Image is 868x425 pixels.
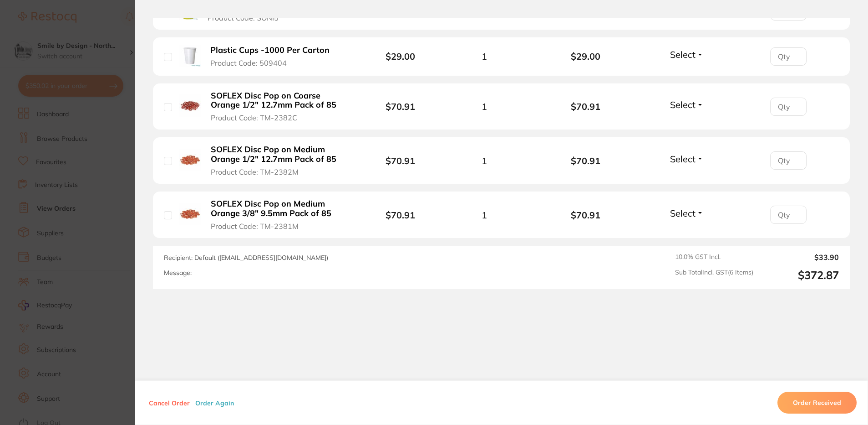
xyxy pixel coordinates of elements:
[210,59,287,67] span: Product Code: 509404
[211,168,299,176] span: Product Code: TM-2382M
[770,151,807,170] input: Qty
[670,207,695,219] span: Select
[482,210,487,220] span: 1
[667,153,706,165] button: Select
[179,149,201,171] img: SOFLEX Disc Pop on Medium Orange 1/2" 12.7mm Pack of 85
[667,99,706,110] button: Select
[535,51,636,62] b: $29.00
[208,45,340,67] button: Plastic Cups -1000 Per Carton Product Code: 509404
[482,101,487,112] span: 1
[386,51,415,62] b: $29.00
[386,155,415,166] b: $70.91
[761,269,839,282] output: $372.87
[211,199,350,218] b: SOFLEX Disc Pop on Medium Orange 3/8" 9.5mm Pack of 85
[210,46,330,55] b: Plastic Cups -1000 Per Carton
[179,203,201,225] img: SOFLEX Disc Pop on Medium Orange 3/8" 9.5mm Pack of 85
[761,253,839,261] output: $33.90
[386,101,415,112] b: $70.91
[208,199,353,231] button: SOFLEX Disc Pop on Medium Orange 3/8" 9.5mm Pack of 85 Product Code: TM-2381M
[670,153,695,165] span: Select
[211,91,350,110] b: SOFLEX Disc Pop on Coarse Orange 1/2" 12.7mm Pack of 85
[482,51,487,62] span: 1
[670,99,695,110] span: Select
[770,98,807,116] input: Qty
[179,45,201,67] img: Plastic Cups -1000 Per Carton
[675,269,753,282] span: Sub Total Incl. GST ( 6 Items)
[211,145,350,164] b: SOFLEX Disc Pop on Medium Orange 1/2" 12.7mm Pack of 85
[164,269,192,277] label: Message:
[670,49,695,60] span: Select
[164,254,328,262] span: Recipient: Default ( [EMAIL_ADDRESS][DOMAIN_NAME] )
[770,206,807,224] input: Qty
[208,145,353,176] button: SOFLEX Disc Pop on Medium Orange 1/2" 12.7mm Pack of 85 Product Code: TM-2382M
[667,207,706,219] button: Select
[770,47,807,66] input: Qty
[777,392,857,414] button: Order Received
[386,209,415,221] b: $70.91
[482,155,487,166] span: 1
[211,114,297,122] span: Product Code: TM-2382C
[535,101,636,112] b: $70.91
[208,91,353,123] button: SOFLEX Disc Pop on Coarse Orange 1/2" 12.7mm Pack of 85 Product Code: TM-2382C
[146,399,193,407] button: Cancel Order
[667,49,706,60] button: Select
[535,210,636,220] b: $70.91
[179,94,201,117] img: SOFLEX Disc Pop on Coarse Orange 1/2" 12.7mm Pack of 85
[211,222,299,230] span: Product Code: TM-2381M
[535,155,636,166] b: $70.91
[675,253,753,261] span: 10.0 % GST Incl.
[208,14,279,22] span: Product Code: SONI5
[193,399,237,407] button: Order Again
